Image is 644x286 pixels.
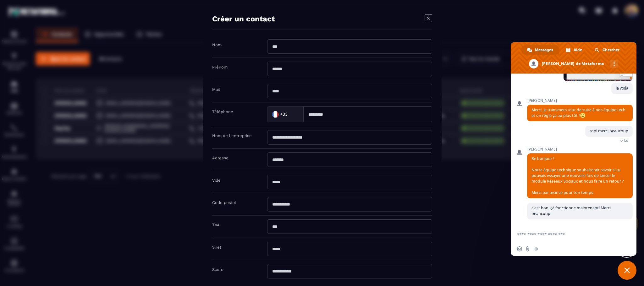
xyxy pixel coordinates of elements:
[525,246,530,251] span: Envoyer un fichier
[533,246,538,251] span: Message audio
[212,109,233,114] label: Téléphone
[267,106,303,122] div: Search for option
[531,107,625,118] span: Merci, je transmets tout de suite à nos équipe tech et on règle ça au plus tôt !
[590,128,628,134] span: top! merci beaucoup
[560,45,588,55] a: Aide
[616,85,628,91] span: la voilà
[589,45,626,55] a: Chercher
[517,226,618,242] textarea: Entrez votre message...
[212,223,220,227] label: TVA
[212,200,236,205] label: Code postal
[624,138,628,143] span: Lu
[212,133,252,138] label: Nom de l'entreprise
[527,147,633,151] span: [PERSON_NAME]
[212,65,228,69] label: Prénom
[289,109,297,119] input: Search for option
[618,261,636,280] a: Fermer le chat
[531,205,611,216] span: c'est bon, çà fonctionne maintenant! Merci beaucoup
[517,246,522,251] span: Insérer un emoji
[212,178,221,183] label: Ville
[212,87,220,92] label: Mail
[212,42,222,47] label: Nom
[212,267,223,272] label: Score
[212,245,221,250] label: Siret
[269,108,281,120] img: Country Flag
[280,111,287,117] span: +33
[527,98,633,103] span: [PERSON_NAME]
[531,156,624,195] span: Re bonjour ! Notre équipe technique souhaiterait savoir si tu pouvais essayer une nouvelle fois d...
[535,45,553,55] span: Messages
[603,45,619,55] span: Chercher
[574,45,582,55] span: Aide
[521,45,559,55] a: Messages
[212,156,228,160] label: Adresse
[212,14,275,23] h4: Créer un contact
